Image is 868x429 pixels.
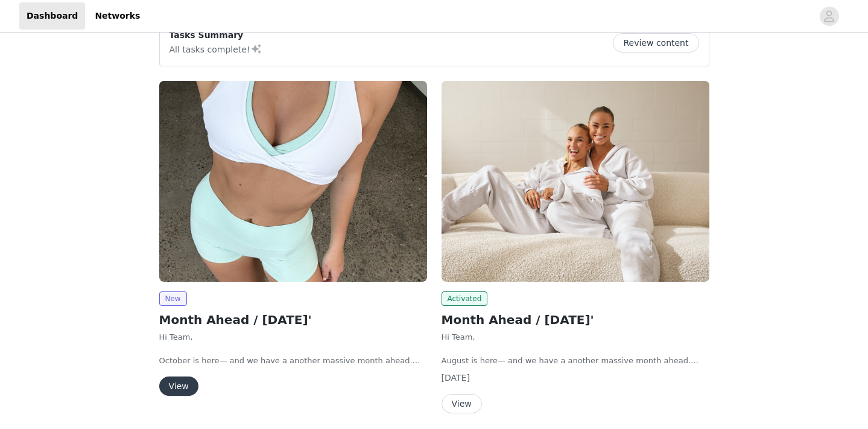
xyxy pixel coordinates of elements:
[159,355,427,367] p: October is here— and we have a another massive month ahead.
[442,331,709,343] p: Hi Team,
[159,331,427,343] p: Hi Team,
[442,81,709,282] img: Muscle Republic
[159,311,427,329] h2: Month Ahead / [DATE]'
[159,377,198,396] button: View
[169,29,262,42] p: Tasks Summary
[442,291,488,306] span: Activated
[442,373,470,383] span: [DATE]
[442,394,482,413] button: View
[159,382,198,391] a: View
[442,311,709,329] h2: Month Ahead / [DATE]'
[442,399,482,408] a: View
[159,81,427,282] img: Muscle Republic
[19,2,85,30] a: Dashboard
[823,7,835,26] div: avatar
[613,33,699,52] button: Review content
[159,291,187,306] span: New
[87,2,147,30] a: Networks
[169,42,262,56] p: All tasks complete!
[442,355,709,367] p: August is here— and we have a another massive month ahead.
